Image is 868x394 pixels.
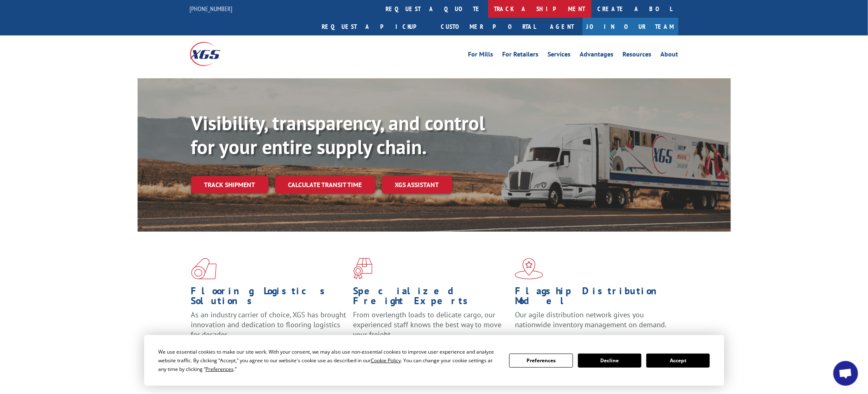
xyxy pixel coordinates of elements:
h1: Specialized Freight Experts [353,286,509,310]
button: Decline [578,354,641,368]
a: [PHONE_NUMBER] [190,5,233,13]
h1: Flagship Distribution Model [515,286,671,310]
span: Preferences [206,366,234,373]
button: Preferences [509,354,573,368]
div: Cookie Consent Prompt [144,335,724,386]
a: For Mills [468,51,494,60]
a: Services [548,51,571,60]
a: About [661,51,678,60]
span: As an industry carrier of choice, XGS has brought innovation and dedication to flooring logistics... [191,310,346,339]
a: Advantages [580,51,614,60]
a: Calculate transit time [275,176,375,194]
div: We use essential cookies to make our site work. With your consent, we may also use non-essential ... [158,347,499,373]
b: Visibility, transparency, and control for your entire supply chain. [191,110,485,159]
a: Track shipment [191,176,269,193]
a: XGS ASSISTANT [382,176,452,194]
a: Join Our Team [583,18,678,35]
a: Agent [542,18,583,35]
a: Customer Portal [435,18,542,35]
h1: Flooring Logistics Solutions [191,286,347,310]
span: Our agile distribution network gives you nationwide inventory management on demand. [515,310,667,329]
img: xgs-icon-flagship-distribution-model-red [515,258,543,279]
p: From overlength loads to delicate cargo, our experienced staff knows the best way to move your fr... [353,310,509,347]
a: For Retailers [503,51,539,60]
a: Resources [623,51,652,60]
a: Request a pickup [316,18,435,35]
img: xgs-icon-total-supply-chain-intelligence-red [191,258,217,279]
div: Open chat [833,361,858,386]
img: xgs-icon-focused-on-flooring-red [353,258,372,279]
button: Accept [646,354,710,368]
span: Cookie Policy [371,357,401,364]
